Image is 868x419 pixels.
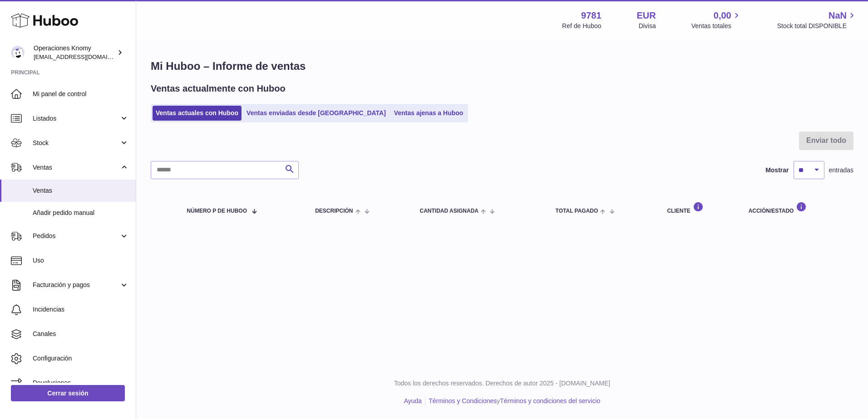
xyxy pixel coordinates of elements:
span: Descripción [315,208,353,214]
a: Ventas enviadas desde [GEOGRAPHIC_DATA] [243,106,389,121]
span: Facturación y pagos [33,281,119,289]
span: NaN [829,10,847,22]
strong: EUR [637,10,656,22]
span: [EMAIL_ADDRESS][DOMAIN_NAME] [34,53,133,60]
span: Uso [33,256,129,265]
span: 0,00 [714,10,731,22]
div: Acción/Estado [749,202,844,214]
span: Stock [33,139,119,147]
label: Mostrar [765,166,789,175]
span: Ventas totales [691,22,742,30]
a: Ventas ajenas a Huboo [391,106,467,121]
span: entradas [829,166,853,175]
h2: Ventas actualmente con Huboo [151,83,286,95]
span: Mi panel de control [33,90,129,98]
h1: Mi Huboo – Informe de ventas [151,59,853,73]
a: Ventas actuales con Huboo [153,106,242,121]
div: Ref de Huboo [562,22,601,30]
a: Términos y Condiciones [429,397,497,404]
li: y [425,397,600,405]
span: Configuración [33,354,129,363]
span: Total pagado [556,208,598,214]
a: NaN Stock total DISPONIBLE [777,10,857,30]
span: Listados [33,114,119,123]
span: Ventas [33,163,119,172]
div: Cliente [667,202,730,214]
span: Stock total DISPONIBLE [777,22,857,30]
span: Ventas [33,186,129,195]
div: Operaciones Knomy [34,44,115,61]
strong: 9781 [581,10,602,22]
span: Añadir pedido manual [33,209,129,217]
a: Cerrar sesión [11,385,125,401]
span: Devoluciones [33,379,129,387]
span: Canales [33,330,129,338]
a: Ayuda [404,397,422,404]
div: Divisa [639,22,656,30]
span: Cantidad ASIGNADA [419,208,478,214]
img: operaciones@selfkit.com [11,46,25,59]
p: Todos los derechos reservados. Derechos de autor 2025 - [DOMAIN_NAME] [143,379,861,388]
a: Términos y condiciones del servicio [500,397,600,404]
a: 0,00 Ventas totales [691,10,742,30]
span: Pedidos [33,232,119,240]
span: número P de Huboo [187,208,247,214]
span: Incidencias [33,305,129,314]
